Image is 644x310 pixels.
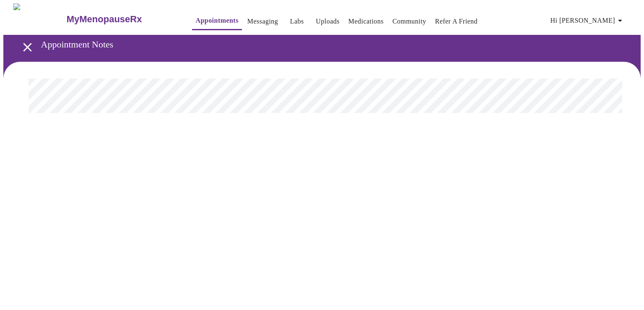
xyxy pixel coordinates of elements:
[290,16,304,27] a: Labs
[195,15,238,26] a: Appointments
[389,13,430,30] button: Community
[13,3,65,35] img: MyMenopauseRx Logo
[65,5,175,34] a: MyMenopauseRx
[392,16,426,27] a: Community
[551,15,625,26] span: Hi [PERSON_NAME]
[435,16,478,27] a: Refer a Friend
[283,13,310,30] button: Labs
[41,39,597,50] h3: Appointment Notes
[345,13,387,30] button: Medications
[312,13,343,30] button: Uploads
[244,13,281,30] button: Messaging
[67,14,142,25] h3: MyMenopauseRx
[432,13,481,30] button: Refer a Friend
[547,12,628,29] button: Hi [PERSON_NAME]
[15,35,40,60] button: open drawer
[348,16,384,27] a: Medications
[247,16,278,27] a: Messaging
[316,16,340,27] a: Uploads
[192,12,241,30] button: Appointments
